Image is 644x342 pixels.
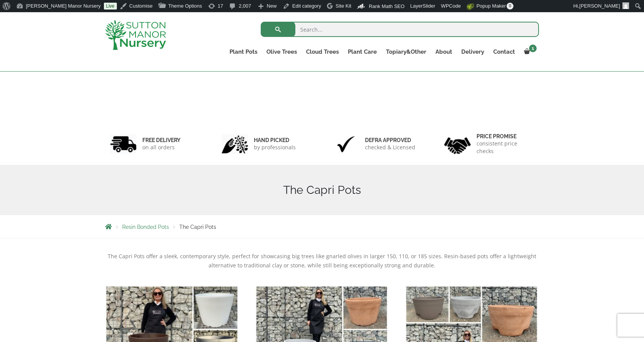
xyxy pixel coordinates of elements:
[381,46,431,57] a: Topiary&Other
[457,46,489,57] a: Delivery
[254,144,296,151] p: by professionals
[142,144,180,151] p: on all orders
[333,134,359,154] img: 3.jpg
[105,224,539,230] nav: Breadcrumbs
[142,137,180,144] h6: FREE DELIVERY
[444,133,471,156] img: 4.jpg
[254,137,296,144] h6: hand picked
[365,144,415,151] p: checked & Licensed
[343,46,381,57] a: Plant Care
[105,20,166,50] img: logo
[431,46,457,57] a: About
[110,134,137,154] img: 1.jpg
[365,137,415,144] h6: Defra approved
[122,224,169,230] a: Resin Bonded Pots
[529,45,537,52] span: 1
[301,46,343,57] a: Cloud Trees
[520,46,539,57] a: 1
[507,3,513,10] span: 0
[262,46,301,57] a: Olive Trees
[105,183,539,197] h1: The Capri Pots
[477,133,534,140] h6: Price promise
[336,3,351,9] span: Site Kit
[225,46,262,57] a: Plant Pots
[477,140,534,155] p: consistent price checks
[261,22,539,37] input: Search...
[579,3,620,9] span: [PERSON_NAME]
[179,224,216,230] span: The Capri Pots
[105,252,539,270] p: The Capri Pots offer a sleek, contemporary style, perfect for showcasing big trees like gnarled o...
[369,3,405,9] span: Rank Math SEO
[222,134,248,154] img: 2.jpg
[104,3,117,10] a: Live
[489,46,520,57] a: Contact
